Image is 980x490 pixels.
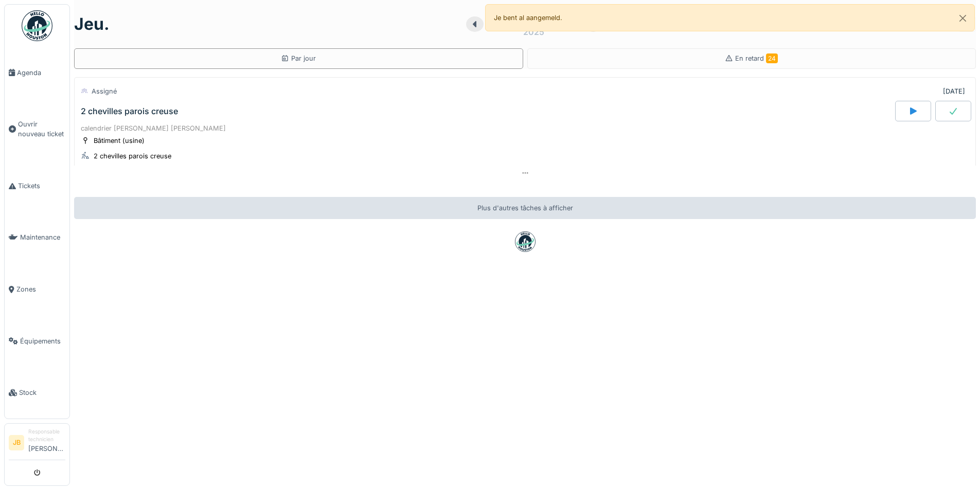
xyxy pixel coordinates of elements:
[17,68,65,78] span: Agenda
[5,315,69,367] a: Équipements
[5,160,69,212] a: Tickets
[515,231,536,252] img: badge-BVDL4wpA.svg
[5,212,69,264] a: Maintenance
[943,86,965,96] div: [DATE]
[9,435,24,450] li: JB
[16,284,65,294] span: Zones
[28,428,65,444] div: Responsable technicien
[485,4,975,31] div: Je bent al aangemeld.
[951,5,974,32] button: Close
[281,53,316,63] div: Par jour
[28,428,65,458] li: [PERSON_NAME]
[18,119,65,139] span: Ouvrir nouveau ticket
[5,99,69,160] a: Ouvrir nouveau ticket
[5,367,69,419] a: Stock
[92,86,117,96] div: Assigné
[81,106,178,116] div: 2 chevilles parois creuse
[94,136,145,146] div: Bâtiment (usine)
[18,181,65,191] span: Tickets
[81,123,969,133] div: calendrier [PERSON_NAME] [PERSON_NAME]
[5,47,69,99] a: Agenda
[523,26,544,38] div: 2025
[19,388,65,397] span: Stock
[94,151,171,161] div: 2 chevilles parois creuse
[766,53,778,63] span: 24
[74,14,110,34] h1: jeu.
[20,232,65,242] span: Maintenance
[22,10,52,41] img: Badge_color-CXgf-gQk.svg
[9,428,65,460] a: JB Responsable technicien[PERSON_NAME]
[5,263,69,315] a: Zones
[20,336,65,346] span: Équipements
[735,55,778,62] span: En retard
[74,197,976,219] div: Plus d'autres tâches à afficher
